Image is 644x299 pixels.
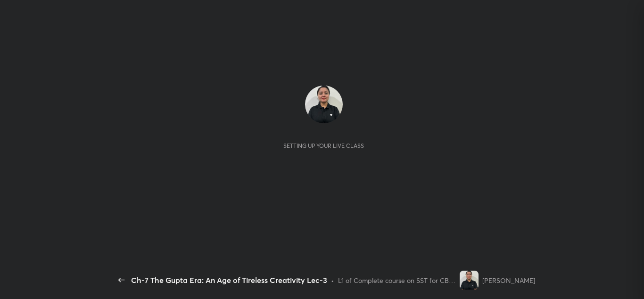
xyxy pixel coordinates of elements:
[338,275,456,285] div: L1 of Complete course on SST for CBSE Class 7
[460,271,479,290] img: 9c9979ef1da142f4afa1fece7efda588.jpg
[131,274,327,286] div: Ch-7 The Gupta Era: An Age of Tireless Creativity Lec-3
[482,275,535,285] div: [PERSON_NAME]
[283,142,364,149] div: Setting up your live class
[331,275,334,285] div: •
[305,85,343,123] img: 9c9979ef1da142f4afa1fece7efda588.jpg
